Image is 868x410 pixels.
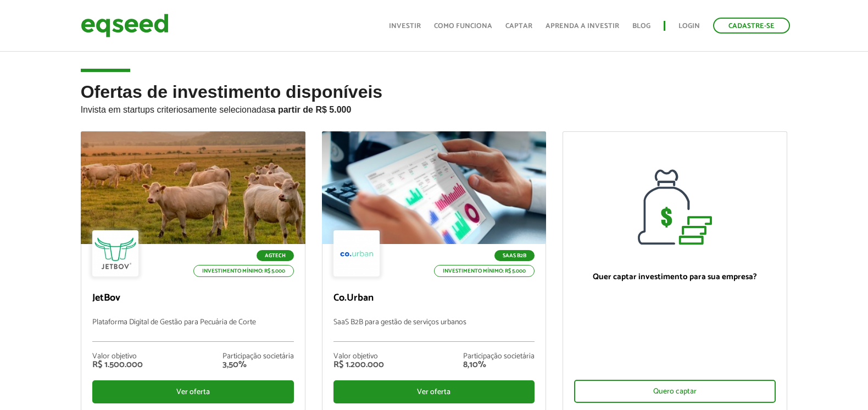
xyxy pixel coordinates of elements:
a: Investir [389,23,421,30]
div: 3,50% [222,361,294,369]
div: Ver oferta [92,380,294,403]
a: Cadastre-se [713,18,790,34]
div: Quero captar [574,380,776,403]
div: Participação societária [463,353,535,361]
a: Login [678,23,700,30]
div: Valor objetivo [92,353,143,361]
p: Investimento mínimo: R$ 5.000 [193,265,294,277]
p: Co.Urban [333,292,535,304]
a: Blog [632,23,650,30]
p: Invista em startups criteriosamente selecionadas [81,102,788,115]
div: Ver oferta [333,380,535,403]
p: JetBov [92,292,294,304]
div: Participação societária [222,353,294,361]
p: Investimento mínimo: R$ 5.000 [434,265,535,277]
p: Agtech [257,250,294,261]
div: R$ 1.200.000 [333,361,384,369]
a: Aprenda a investir [546,23,619,30]
img: EqSeed [81,11,169,40]
div: 8,10% [463,361,535,369]
strong: a partir de R$ 5.000 [271,105,352,114]
h2: Ofertas de investimento disponíveis [81,82,788,131]
p: SaaS B2B [494,250,535,261]
p: Quer captar investimento para sua empresa? [574,272,776,282]
p: SaaS B2B para gestão de serviços urbanos [333,318,535,342]
a: Como funciona [434,23,492,30]
p: Plataforma Digital de Gestão para Pecuária de Corte [92,318,294,342]
div: R$ 1.500.000 [92,361,143,369]
div: Valor objetivo [333,353,384,361]
a: Captar [505,23,532,30]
